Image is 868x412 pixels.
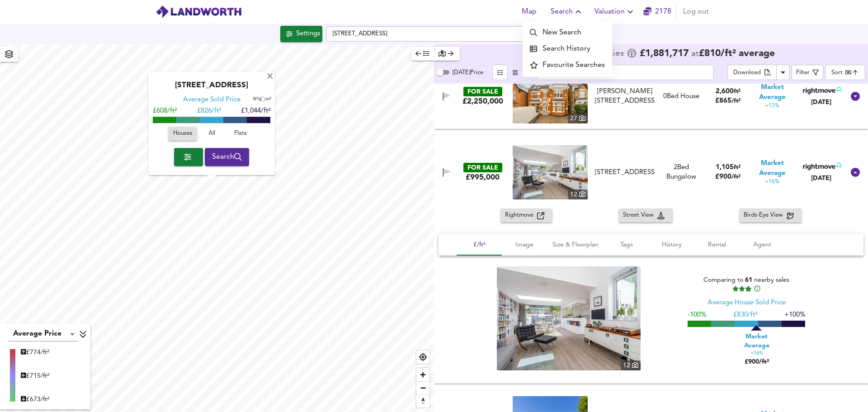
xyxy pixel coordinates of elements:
button: Download [727,65,777,80]
div: Sort [825,65,865,80]
img: property thumbnail [497,266,641,370]
button: Settings [280,26,322,42]
img: property thumbnail [513,69,588,123]
span: £ 865 [715,98,741,104]
button: Zoom out [416,381,429,394]
span: 1,105 [716,164,734,171]
span: at [691,50,699,58]
span: Rightmove [505,210,537,221]
div: Filter [796,68,810,78]
div: [STREET_ADDRESS] [595,168,655,177]
div: Carlton Road, Ealing, W5 2AW [591,168,658,177]
span: Birds-Eye View [744,210,787,221]
span: / ft² [731,98,741,104]
span: £ 900 [715,174,741,180]
div: £ 774/ft² [21,348,49,357]
span: Search [212,151,242,163]
div: 0 Bed House [663,92,699,101]
button: Log out [679,3,712,21]
button: Zoom in [416,368,429,381]
div: [DATE] [801,98,841,107]
a: property thumbnail 27 [513,69,588,123]
span: Market Average [734,332,779,350]
div: X [266,73,274,81]
div: Settings [296,28,320,40]
svg: Show Details [850,91,861,102]
div: 27 [568,114,588,123]
span: m² [265,97,271,102]
span: ft² [734,89,741,95]
li: Favourite Searches [523,57,612,73]
a: Search History [523,41,612,57]
a: property thumbnail 12 [513,145,588,199]
span: +16% [765,178,779,186]
span: Valuation [594,5,636,18]
div: £995,000 [466,172,500,182]
span: Flats [228,129,253,139]
div: [STREET_ADDRESS] [153,81,270,96]
span: +13% [765,102,779,110]
a: New Search [523,24,612,41]
a: 2178 [643,5,671,18]
div: FOR SALE£2,250,000 property thumbnail 27 [PERSON_NAME][STREET_ADDRESS]0Bed House2,600ft²£865/ft²M... [434,64,868,129]
span: Agent [745,239,779,251]
span: £ 826/ft² [197,108,221,115]
span: Search [551,5,584,18]
span: Tags [609,239,644,251]
div: £900/ft² [734,331,779,366]
div: Gordon Road, London, W5 2AR [591,87,658,106]
button: Reset bearing to north [416,394,429,407]
span: -100% [688,312,706,318]
span: +16% [750,350,763,357]
span: Market Average [749,159,796,178]
div: Sort [831,68,843,77]
div: FOR SALE [463,163,502,172]
span: Market Average [749,83,796,102]
span: Size & Floorplan [552,239,599,251]
button: Street View [618,208,673,223]
div: [PERSON_NAME][STREET_ADDRESS] [595,87,655,106]
div: split button [727,65,790,80]
div: Click to configure Search Settings [280,26,322,42]
button: Filter [792,65,823,80]
button: All [197,127,226,141]
div: £ 673/ft² [21,395,49,404]
button: Houses [168,127,197,141]
button: Valuation [591,3,639,21]
a: property thumbnail 12 [497,266,641,370]
span: £ 1,881,717 [640,49,689,58]
span: 61 [745,277,752,283]
div: £2,250,000 [462,96,503,106]
button: Rightmove [500,208,552,223]
div: 2 Bed Bungalow [658,163,705,182]
div: [DATE] [801,174,841,183]
span: Street View [623,210,657,221]
span: History [655,239,689,251]
span: £ 830/ft² [733,312,757,318]
div: Comparing to nearby sales [688,275,805,293]
div: Average House Sold Price [708,298,786,308]
div: 12 [621,360,641,370]
img: logo [156,5,242,19]
span: ft² [734,165,741,170]
div: FOR SALE£995,000 property thumbnail 12 [STREET_ADDRESS]2Bed Bungalow1,105ft²£900/ft²Market Averag... [434,136,868,208]
div: 12 [568,189,588,199]
button: 2178 [643,3,672,21]
button: Search [205,148,250,166]
button: Find my location [416,350,429,364]
input: Enter a location... [326,26,543,42]
span: £1,044/ft² [241,108,270,115]
div: FOR SALE£995,000 property thumbnail 12 [STREET_ADDRESS]2Bed Bungalow1,105ft²£900/ft²Market Averag... [434,208,868,384]
span: All [199,129,224,139]
span: Rental [700,239,734,251]
div: Download [733,68,761,78]
button: Search [547,3,587,21]
span: ft² [253,97,258,102]
img: property thumbnail [513,145,588,199]
span: [DATE] Price [453,70,483,76]
span: 2,600 [716,88,734,95]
